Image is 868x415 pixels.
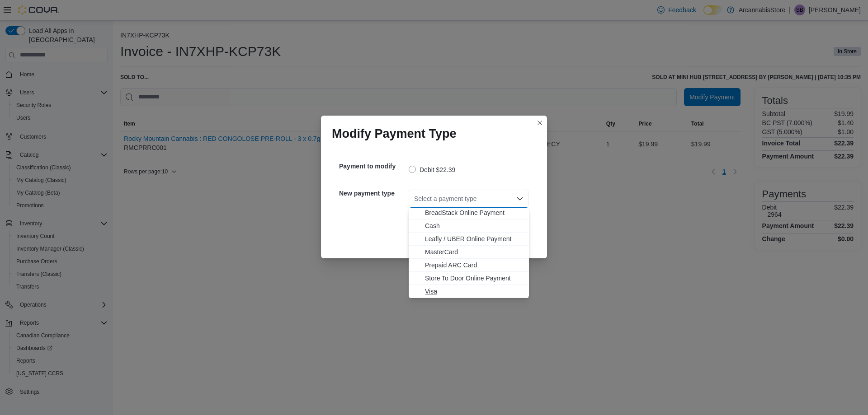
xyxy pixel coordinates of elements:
[409,246,529,259] button: MasterCard
[409,206,529,219] button: BreadStack Online Payment
[409,272,529,285] button: Store To Door Online Payment
[409,164,455,175] label: Debit $22.39
[425,287,524,296] span: Visa
[425,221,524,230] span: Cash
[425,261,524,270] span: Prepaid ARC Card
[332,126,457,141] h1: Modify Payment Type
[409,193,529,298] div: Choose from the following options
[339,157,407,175] h5: Payment to modify
[409,219,529,233] button: Cash
[425,208,524,217] span: BreadStack Online Payment
[409,285,529,298] button: Visa
[516,195,524,202] button: Close list of options
[409,259,529,272] button: Prepaid ARC Card
[409,233,529,246] button: Leafly / UBER Online Payment
[425,234,524,243] span: Leafly / UBER Online Payment
[425,274,524,283] span: Store To Door Online Payment
[534,117,545,128] button: Closes this modal window
[339,184,407,202] h5: New payment type
[414,193,415,204] input: Accessible screen reader label
[425,247,524,256] span: MasterCard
